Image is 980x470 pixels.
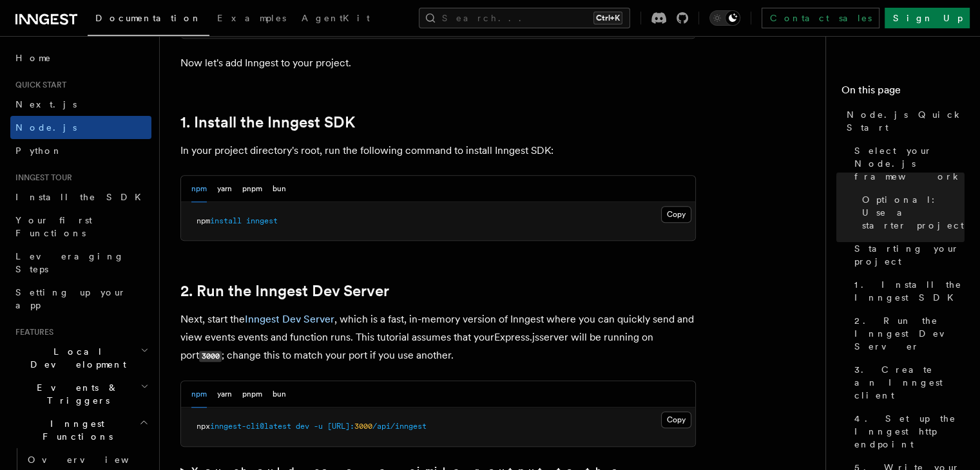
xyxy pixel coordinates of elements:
[841,103,965,139] a: Node.js Quick Start
[885,8,970,28] a: Sign Up
[10,417,139,443] span: Inngest Functions
[209,4,294,35] a: Examples
[372,422,427,431] span: /api/inngest
[95,13,202,23] span: Documentation
[15,215,92,238] span: Your first Functions
[10,80,66,90] span: Quick start
[419,8,630,28] button: Search...Ctrl+K
[197,422,210,431] span: npx
[273,176,286,202] button: bun
[854,278,965,304] span: 1. Install the Inngest SDK
[10,139,151,162] a: Python
[10,185,151,209] a: Install the SDK
[854,144,965,183] span: Select your Node.js framework
[10,173,72,183] span: Inngest tour
[191,381,207,408] button: npm
[327,422,354,431] span: [URL]:
[854,412,965,451] span: 4. Set up the Inngest http endpoint
[10,381,140,407] span: Events & Triggers
[354,422,372,431] span: 3000
[709,10,740,26] button: Toggle dark mode
[849,139,965,188] a: Select your Node.js framework
[841,82,965,103] h4: On this page
[180,310,696,365] p: Next, start the , which is a fast, in-memory version of Inngest where you can quickly send and vi...
[242,176,262,202] button: pnpm
[197,216,210,225] span: npm
[10,327,53,337] span: Features
[10,340,151,376] button: Local Development
[210,216,242,225] span: install
[10,281,151,317] a: Setting up your app
[302,13,370,23] span: AgentKit
[10,46,151,70] a: Home
[245,313,334,325] a: Inngest Dev Server
[217,13,286,23] span: Examples
[15,146,62,156] span: Python
[88,4,209,36] a: Documentation
[854,314,965,353] span: 2. Run the Inngest Dev Server
[15,251,124,274] span: Leveraging Steps
[210,422,291,431] span: inngest-cli@latest
[28,455,160,465] span: Overview
[180,113,355,131] a: 1. Install the Inngest SDK
[180,142,696,160] p: In your project directory's root, run the following command to install Inngest SDK:
[191,176,207,202] button: npm
[661,411,691,428] button: Copy
[854,242,965,268] span: Starting your project
[180,282,389,300] a: 2. Run the Inngest Dev Server
[10,412,151,448] button: Inngest Functions
[857,188,965,237] a: Optional: Use a starter project
[10,209,151,245] a: Your first Functions
[242,381,262,408] button: pnpm
[10,93,151,116] a: Next.js
[10,116,151,139] a: Node.js
[217,176,232,202] button: yarn
[849,273,965,309] a: 1. Install the Inngest SDK
[296,422,309,431] span: dev
[246,216,278,225] span: inngest
[199,351,222,362] code: 3000
[762,8,879,28] a: Contact sales
[849,237,965,273] a: Starting your project
[180,54,696,72] p: Now let's add Inngest to your project.
[217,381,232,408] button: yarn
[15,287,126,310] span: Setting up your app
[15,99,77,109] span: Next.js
[15,192,149,202] span: Install the SDK
[849,407,965,456] a: 4. Set up the Inngest http endpoint
[10,376,151,412] button: Events & Triggers
[593,12,622,24] kbd: Ctrl+K
[15,122,77,133] span: Node.js
[10,345,140,371] span: Local Development
[854,363,965,402] span: 3. Create an Inngest client
[862,193,965,232] span: Optional: Use a starter project
[849,358,965,407] a: 3. Create an Inngest client
[849,309,965,358] a: 2. Run the Inngest Dev Server
[273,381,286,408] button: bun
[847,108,965,134] span: Node.js Quick Start
[15,52,52,64] span: Home
[661,206,691,223] button: Copy
[314,422,323,431] span: -u
[294,4,378,35] a: AgentKit
[10,245,151,281] a: Leveraging Steps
